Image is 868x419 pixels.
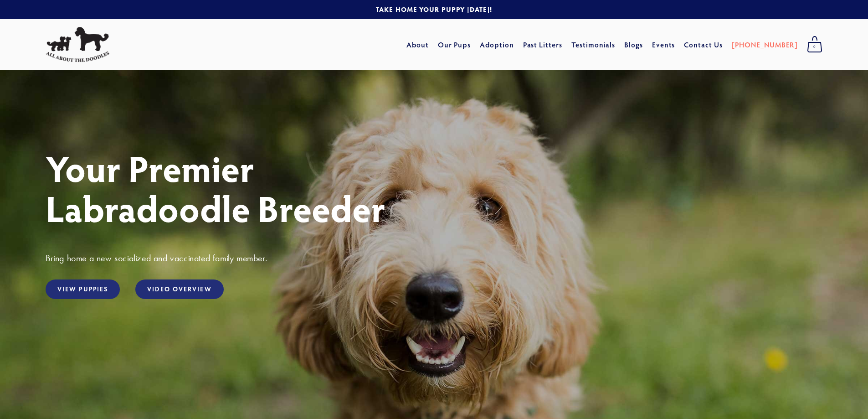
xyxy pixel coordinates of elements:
a: 0 items in cart [802,33,827,56]
a: Video Overview [135,279,223,299]
h3: Bring home a new socialized and vaccinated family member. [46,252,822,264]
a: Testimonials [571,36,616,53]
a: Past Litters [523,40,563,49]
a: Blogs [624,36,643,53]
a: [PHONE_NUMBER] [732,36,798,53]
img: All About The Doodles [46,27,109,62]
h1: Your Premier Labradoodle Breeder [46,148,822,228]
span: 0 [807,41,822,53]
a: Our Pups [438,36,471,53]
a: Contact Us [684,36,723,53]
a: Events [652,36,675,53]
a: About [406,36,429,53]
a: View Puppies [46,279,120,299]
a: Adoption [480,36,514,53]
